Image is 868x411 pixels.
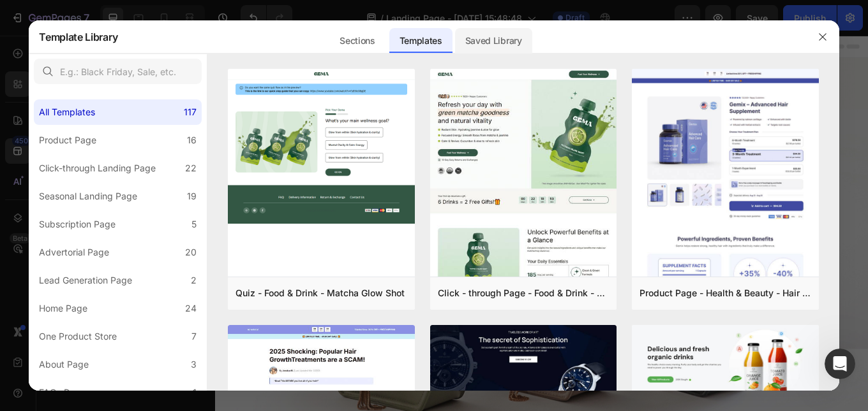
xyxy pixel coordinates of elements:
span: Inicio [50,326,78,335]
div: All Templates [39,105,95,120]
div: Templates [389,28,453,54]
div: 7 [191,329,197,344]
div: Quiz - Food & Drink - Matcha Glow Shot [236,285,405,301]
div: 19 [187,189,197,204]
div: Sections [329,28,385,54]
p: Hola 👋 [26,90,230,112]
h2: Template Library [39,20,117,54]
div: ❓Visit Help center [26,250,214,264]
input: E.g.: Black Friday, Sale, etc. [34,59,202,84]
div: Seasonal Landing Page [39,189,137,204]
div: Lead Generation Page [39,273,132,288]
a: Watch Youtube tutorials [19,269,237,292]
img: logo [26,26,111,42]
div: Envíanos un mensaje [26,182,213,196]
img: Profile image for Kyle [137,20,162,46]
div: Home Page [39,301,87,316]
div: 22 [185,161,197,176]
div: Watch Youtube tutorials [26,274,214,287]
div: Advertorial Page [39,245,109,260]
div: 1 [193,385,197,400]
img: Profile image for Emerald [161,20,186,46]
div: FAQs Page [39,385,86,400]
span: Mensajes [170,326,212,335]
img: quiz-1.png [228,69,414,224]
div: Click - through Page - Food & Drink - Matcha Glow Shot [438,285,609,301]
div: About Page [39,357,89,372]
img: Profile image for Tina [185,20,211,46]
div: Product Page - Health & Beauty - Hair Supplement [640,285,811,301]
div: Cerrar [220,20,243,43]
p: ¿Cómo podemos ayudarte? [26,112,230,155]
div: Click-through Landing Page [39,161,156,176]
button: Mensajes [128,294,255,345]
div: 24 [185,301,197,316]
div: Subscription Page [39,217,116,232]
a: ❓Visit Help center [19,245,237,269]
div: Saved Library [455,28,532,54]
div: Solemos responder en menos de 30 minutos [26,196,213,222]
div: One Product Store [39,329,117,344]
iframe: Intercom live chat [825,349,855,379]
div: 16 [187,133,197,148]
div: 117 [184,105,197,120]
div: 5 [191,217,197,232]
div: 20 [185,245,197,260]
div: Product Page [39,133,96,148]
div: 3 [191,357,197,372]
div: 2 [191,273,197,288]
div: Envíanos un mensajeSolemos responder en menos de 30 minutos [13,171,243,233]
